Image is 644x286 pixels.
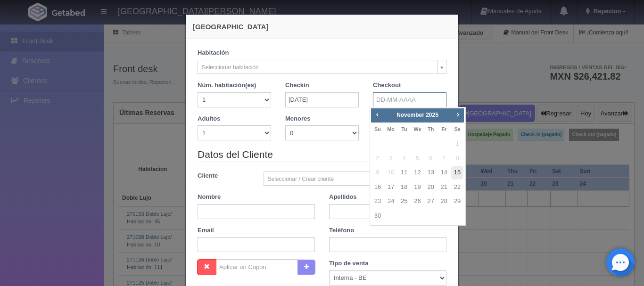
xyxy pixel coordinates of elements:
[198,193,221,202] label: Nombre
[428,126,434,132] span: Thursday
[438,195,450,208] a: 28
[285,92,359,107] input: DD-MM-AAAA
[198,49,229,57] label: Habitación
[198,60,446,74] a: Seleccionar habitación
[411,166,423,180] a: 12
[329,226,354,235] label: Teléfono
[411,180,423,194] a: 19
[329,193,357,202] label: Apellidos
[425,180,437,194] a: 20
[413,126,421,132] span: Wednesday
[411,152,423,165] span: 5
[385,180,397,194] a: 17
[398,195,410,208] a: 25
[453,109,463,120] a: Next
[373,111,381,118] span: Prev
[451,180,463,194] a: 22
[451,166,463,180] a: 15
[374,126,381,132] span: Sunday
[193,22,451,32] h4: [GEOGRAPHIC_DATA]
[285,81,309,90] label: Checkin
[198,226,214,235] label: Email
[425,166,437,180] a: 13
[454,126,460,132] span: Saturday
[385,195,397,208] a: 24
[396,112,424,118] span: November
[401,126,407,132] span: Tuesday
[198,81,256,90] label: Núm. habitación(es)
[285,114,310,123] label: Menores
[451,195,463,208] a: 29
[216,259,298,274] input: Aplicar un Cupón
[198,114,220,123] label: Adultos
[398,166,410,180] a: 11
[425,152,437,165] span: 6
[426,112,438,118] span: 2025
[385,152,397,165] span: 3
[438,152,450,165] span: 7
[398,152,410,165] span: 4
[268,172,434,186] span: Seleccionar / Crear cliente
[451,152,463,165] span: 8
[372,152,384,165] span: 2
[451,137,463,151] span: 1
[425,195,437,208] a: 27
[372,180,384,194] a: 16
[372,109,382,120] a: Prev
[438,180,450,194] a: 21
[438,166,450,180] a: 14
[329,259,369,268] label: Tipo de venta
[373,81,401,90] label: Checkout
[441,126,446,132] span: Friday
[190,172,256,180] label: Cliente
[387,126,395,132] span: Monday
[372,209,384,223] a: 30
[372,166,384,180] span: 9
[411,195,423,208] a: 26
[264,172,447,186] a: Seleccionar / Crear cliente
[398,180,410,194] a: 18
[372,195,384,208] a: 23
[202,60,434,74] span: Seleccionar habitación
[385,166,397,180] span: 10
[373,92,446,107] input: DD-MM-AAAA
[198,147,446,162] legend: Datos del Cliente
[454,111,462,118] span: Next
